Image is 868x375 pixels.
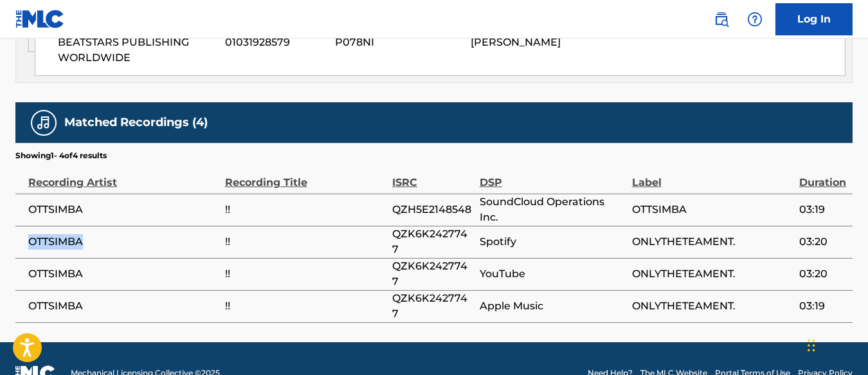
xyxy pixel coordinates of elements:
span: !! [225,234,386,250]
span: Spotify [480,234,626,250]
span: 03:19 [799,202,846,217]
span: QZK6K2427747 [392,291,473,322]
div: ISRC [392,161,473,190]
span: OTTSIMBA [28,202,219,217]
span: QZK6K2427747 [392,226,473,257]
div: Label [632,161,793,190]
div: Duration [799,161,846,190]
span: !! [225,266,386,282]
p: Showing 1 - 4 of 4 results [15,150,107,161]
span: [PERSON_NAME] [471,36,561,48]
span: QZH5E2148548 [392,202,473,217]
a: Log In [775,3,853,35]
span: ONLYTHETEAMENT. [632,234,793,250]
span: OTTSIMBA [28,266,219,282]
span: OTTSIMBA [632,202,793,217]
span: 03:20 [799,266,846,282]
div: Help [742,6,768,32]
span: SoundCloud Operations Inc. [480,194,626,225]
img: MLC Logo [15,10,65,28]
span: YouTube [480,266,626,282]
img: Matched Recordings [36,115,51,131]
span: !! [225,298,386,314]
div: Recording Title [225,161,386,190]
span: !! [225,202,386,217]
img: help [747,12,763,27]
span: BEATSTARS PUBLISHING WORLDWIDE [58,35,215,66]
span: 01031928579 [225,35,325,50]
span: OTTSIMBA [28,234,219,250]
span: QZK6K2427747 [392,259,473,289]
span: ONLYTHETEAMENT. [632,298,793,314]
span: 03:20 [799,234,846,250]
img: search [714,12,729,27]
div: Recording Artist [28,161,219,190]
span: OTTSIMBA [28,298,219,314]
iframe: Chat Widget [804,313,868,375]
a: Public Search [709,6,734,32]
span: Apple Music [480,298,626,314]
h5: Matched Recordings (4) [64,115,208,130]
div: DSP [480,161,626,190]
span: P078NI [335,35,461,50]
span: ONLYTHETEAMENT. [632,266,793,282]
div: Drag [808,326,815,365]
span: 03:19 [799,298,846,314]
